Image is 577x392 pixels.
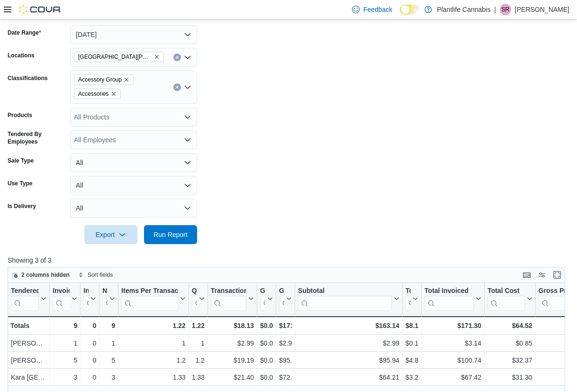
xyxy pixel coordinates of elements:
div: 0 [83,355,96,366]
span: Feedback [363,5,392,14]
div: $95.94 [279,355,292,366]
span: Dark Mode [400,15,400,15]
img: Cova [19,5,62,14]
div: [PERSON_NAME] [11,355,46,366]
button: Gross Sales [279,287,292,311]
div: $18.13 [211,320,254,331]
span: Accessories [74,89,121,99]
button: All [70,153,197,172]
button: Qty Per Transaction [192,287,205,311]
button: Items Per Transaction [121,287,186,311]
div: 1.33 [121,372,186,383]
div: 1.2 [192,355,205,366]
div: $8.16 [406,320,418,331]
label: Use Type [8,180,32,187]
label: Is Delivery [8,202,36,210]
div: $19.19 [211,355,254,366]
div: Net Sold [102,287,108,296]
div: $171.89 [279,320,292,331]
div: 1 [121,338,186,349]
div: Tendered Employee [11,287,39,311]
div: $64.21 [298,372,399,383]
div: Qty Per Transaction [192,287,197,296]
div: 0 [83,372,96,383]
button: Transaction Average [211,287,254,311]
label: Date Range [8,29,41,36]
button: Total Invoiced [424,287,481,311]
div: $0.00 [260,372,273,383]
button: Display options [536,269,548,281]
span: Accessory Group [74,74,134,85]
div: $95.94 [298,355,399,366]
div: 5 [102,355,115,366]
span: Accessory Group [78,75,122,84]
div: Qty Per Transaction [192,287,197,311]
button: Subtotal [298,287,399,311]
div: $0.00 [260,338,273,349]
button: Remove Accessories from selection in this group [111,91,117,97]
button: Sort fields [74,269,117,281]
label: Tendered By Employees [8,130,66,146]
div: $0.85 [487,338,532,349]
span: 2 columns hidden [21,271,70,279]
div: Invoices Sold [53,287,70,311]
button: Clear input [173,83,181,91]
div: Skyler Rowsell [500,4,511,15]
button: Tendered Employee [11,287,46,311]
div: Totals [10,320,46,331]
div: Invoices Ref [83,287,89,311]
div: $163.14 [298,320,399,331]
div: $0.15 [406,338,418,349]
button: Open list of options [184,54,191,61]
label: Products [8,111,32,119]
div: $3.21 [406,372,418,383]
span: [GEOGRAPHIC_DATA][PERSON_NAME] - [GEOGRAPHIC_DATA] [78,52,152,62]
div: 5 [53,355,77,366]
div: Invoices Ref [83,287,89,296]
span: Sort fields [88,271,113,279]
div: Kara [GEOGRAPHIC_DATA][PERSON_NAME] [11,372,46,383]
span: SR [502,4,510,15]
div: 9 [53,320,77,331]
button: Remove Fort McMurray - Eagle Ridge from selection in this group [154,54,160,60]
div: Gift Card Sales [260,287,265,311]
div: 9 [102,320,115,331]
div: 1.22 [192,320,205,331]
div: 1.2 [121,355,186,366]
div: Invoices Sold [53,287,70,296]
button: Enter fullscreen [551,269,563,281]
button: Remove Accessory Group from selection in this group [124,77,129,82]
button: Open list of options [184,83,191,91]
span: Fort McMurray - Eagle Ridge [74,52,164,62]
button: Gift Cards [260,287,273,311]
div: 1 [192,338,205,349]
div: $3.14 [424,338,481,349]
button: All [70,176,197,195]
button: 2 columns hidden [8,269,73,281]
div: $21.40 [211,372,254,383]
span: Run Report [153,230,188,239]
div: $171.30 [424,320,481,331]
div: Subtotal [298,287,392,311]
label: Locations [8,52,35,59]
div: $72.96 [279,372,292,383]
div: Total Tax [406,287,411,311]
div: $31.30 [487,372,532,383]
button: Export [84,225,137,244]
label: Sale Type [8,157,34,164]
div: Gift Cards [260,287,265,296]
button: Total Cost [487,287,532,311]
div: 0 [83,338,96,349]
div: Gross Sales [279,287,284,311]
div: Total Invoiced [424,287,474,311]
div: Items Per Transaction [121,287,178,296]
div: Subtotal [298,287,392,296]
div: 1.33 [192,372,205,383]
div: $2.99 [211,338,254,349]
div: $64.52 [487,320,532,331]
button: Open list of options [184,136,191,144]
span: Accessories [78,89,109,99]
p: [PERSON_NAME] [515,4,569,15]
div: 3 [102,372,115,383]
button: Invoices Sold [53,287,77,311]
